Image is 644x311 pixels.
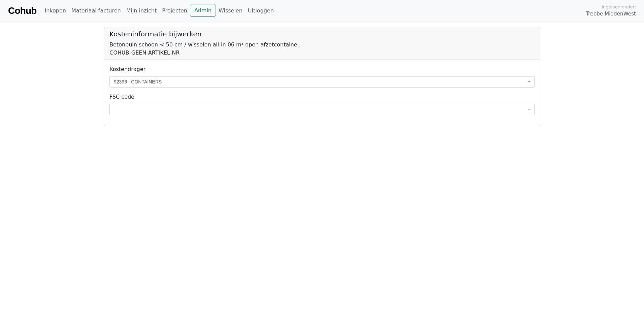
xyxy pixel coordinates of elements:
[109,76,535,88] span: 92396 - CONTAINERS
[586,10,636,18] span: Trebbe MiddenWest
[159,4,190,18] a: Projecten
[109,30,535,38] h5: Kosteninformatie bijwerken
[8,3,36,19] a: Cohub
[69,4,124,18] a: Materiaal facturen
[109,65,146,73] label: Kostendrager
[109,49,535,57] div: COHUB-GEEN-ARTIKEL-NR
[114,78,526,85] span: 92396 - CONTAINERS
[42,4,68,18] a: Inkopen
[216,4,245,18] a: Wisselen
[602,4,636,10] span: Ingelogd onder:
[190,4,216,17] a: Admin
[109,93,134,101] label: FSC code
[124,4,160,18] a: Mijn inzicht
[109,41,535,49] div: Betonpuin schoon < 50 cm / wisselen all-in 06 m³ open afzetcontaine..
[245,4,277,18] a: Uitloggen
